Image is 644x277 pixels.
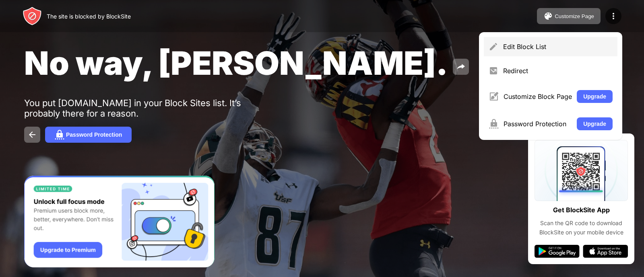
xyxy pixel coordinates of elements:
img: menu-redirect.svg [489,66,498,76]
img: back.svg [27,130,37,140]
div: Customize Page [555,13,594,19]
img: header-logo.svg [23,6,42,26]
img: password.svg [55,130,64,140]
button: Password Protection [45,127,132,143]
img: google-play.svg [535,245,580,258]
img: menu-pencil.svg [489,42,498,51]
div: The site is blocked by BlockSite [47,13,131,20]
div: Password Protection [66,131,122,138]
img: menu-customize.svg [489,92,499,101]
div: You put [DOMAIN_NAME] in your Block Sites list. It’s probably there for a reason. [24,98,273,119]
div: Get BlockSite App [553,204,610,216]
div: Redirect [503,67,613,75]
img: share.svg [456,62,466,72]
div: Edit Block List [503,43,613,51]
img: pallet.svg [543,11,553,21]
button: Upgrade [577,90,613,103]
img: menu-icon.svg [609,11,618,21]
span: No way, [PERSON_NAME]. [24,43,448,82]
div: Password Protection [504,120,572,128]
button: Customize Page [537,8,601,24]
div: Customize Block Page [504,92,572,101]
div: Scan the QR code to download BlockSite on your mobile device [535,219,628,237]
img: menu-password.svg [489,119,499,129]
button: Upgrade [577,117,613,130]
iframe: Banner [24,176,215,268]
img: app-store.svg [583,245,628,258]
